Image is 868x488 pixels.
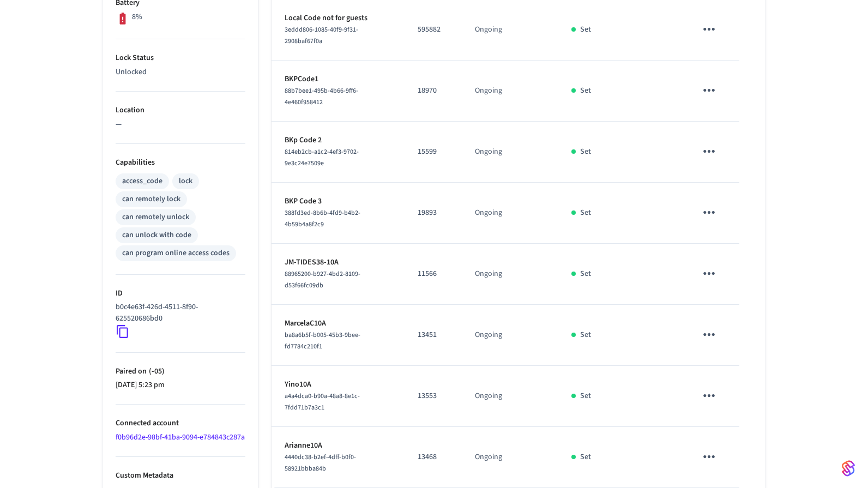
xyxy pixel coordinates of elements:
[418,268,449,280] p: 11566
[580,451,591,463] p: Set
[462,366,558,427] td: Ongoing
[418,85,449,97] p: 18970
[285,379,391,390] p: Yino10A
[122,248,230,259] div: can program online access codes
[179,176,192,187] div: lock
[418,451,449,463] p: 13468
[116,119,245,130] p: —
[462,122,558,183] td: Ongoing
[285,13,391,24] p: Local Code not for guests
[418,390,449,402] p: 13553
[462,427,558,488] td: Ongoing
[116,418,245,429] p: Connected account
[285,25,358,46] span: 3eddd806-1085-40f9-9f31-2908baf67f0a
[285,208,360,229] span: 388fd3ed-8b6b-4fd9-b4b2-4b59b4a8f2c9
[116,366,245,377] p: Paired on
[116,157,245,168] p: Capabilities
[116,432,245,443] a: f0b96d2e-98bf-41ba-9094-e784843c287a
[580,207,591,219] p: Set
[580,24,591,35] p: Set
[285,440,391,451] p: Arianne10A
[462,305,558,366] td: Ongoing
[285,74,391,85] p: BKPCode1
[285,147,359,168] span: 814eb2cb-a1c2-4ef3-9702-9e3c24e7509e
[285,453,356,473] span: 4440dc38-b2ef-4dff-b0f0-58921bbba84b
[580,390,591,402] p: Set
[285,330,360,351] span: ba8a6b5f-b005-45b3-9bee-fd7784c210f1
[122,212,189,223] div: can remotely unlock
[462,61,558,122] td: Ongoing
[580,268,591,280] p: Set
[285,318,391,329] p: MarcelaC10A
[285,269,360,290] span: 88965200-b927-4bd2-8109-d53f66fc09db
[116,470,245,481] p: Custom Metadata
[580,85,591,97] p: Set
[285,257,391,268] p: JM-TIDES38-10A
[418,146,449,158] p: 15599
[462,183,558,244] td: Ongoing
[418,329,449,341] p: 13451
[116,52,245,64] p: Lock Status
[116,288,245,299] p: ID
[462,244,558,305] td: Ongoing
[122,230,191,241] div: can unlock with code
[580,146,591,158] p: Set
[122,176,162,187] div: access_code
[285,391,360,412] span: a4a4dca0-b90a-48a8-8e1c-7fdd71b7a3c1
[116,379,245,391] p: [DATE] 5:23 pm
[418,207,449,219] p: 19893
[147,366,165,377] span: ( -05 )
[116,302,241,324] p: b0c4e63f-426d-4511-8f90-625520686bd0
[122,194,180,205] div: can remotely lock
[285,86,358,107] span: 88b7bee1-495b-4b66-9ff6-4e460f958412
[285,196,391,207] p: BKP Code 3
[116,67,245,78] p: Unlocked
[116,105,245,116] p: Location
[842,460,855,477] img: SeamLogoGradient.69752ec5.svg
[580,329,591,341] p: Set
[418,24,449,35] p: 595882
[132,11,142,23] p: 8%
[285,135,391,146] p: BKp Code 2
